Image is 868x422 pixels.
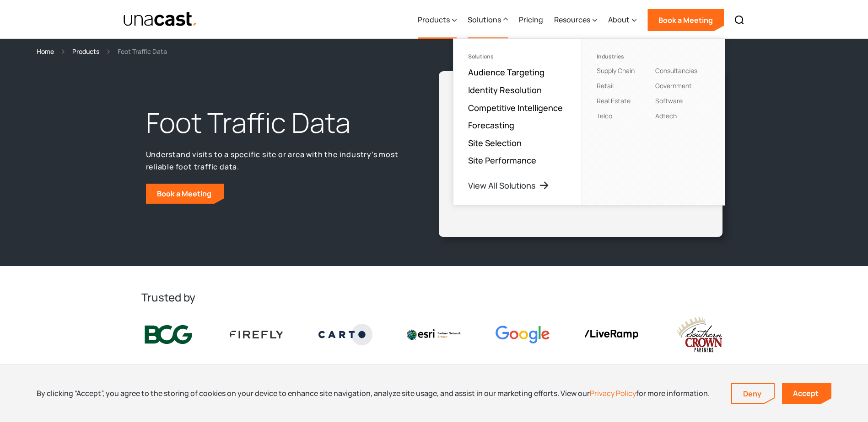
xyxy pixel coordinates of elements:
[468,1,508,39] div: Solutions
[734,15,745,26] img: Search icon
[446,79,715,230] iframe: Unacast - European Vaccines v2
[608,14,630,25] div: About
[597,81,614,90] a: Retail
[468,155,536,166] a: Site Performance
[141,290,727,305] h2: Trusted by
[597,96,631,105] a: Real Estate
[123,11,198,27] img: Unacast text logo
[468,102,563,113] a: Competitive Intelligence
[584,330,638,339] img: liveramp logo
[318,324,372,345] img: Carto logo
[732,384,774,403] a: Deny
[597,66,635,75] a: Supply Chain
[655,81,692,90] a: Government
[590,388,636,398] a: Privacy Policy
[141,323,195,346] img: BCG logo
[655,66,697,75] a: Consultancies
[468,14,501,25] div: Solutions
[146,148,405,173] p: Understand visits to a specific site or area with the industry’s most reliable foot traffic data.
[468,84,542,95] a: Identity Resolution
[146,105,405,141] h1: Foot Traffic Data
[418,14,450,25] div: Products
[468,120,514,131] a: Forecasting
[597,53,652,60] div: Industries
[655,96,683,105] a: Software
[37,46,54,57] a: Home
[647,9,724,31] a: Book a Meeting
[673,316,727,353] img: southern crown logo
[554,1,597,39] div: Resources
[453,38,725,206] nav: Solutions
[230,331,284,338] img: Firefly Advertising logo
[123,11,198,27] a: home
[597,111,612,120] a: Telco
[782,383,831,404] a: Accept
[468,137,522,148] a: Site Selection
[468,53,567,60] div: Solutions
[146,184,224,204] a: Book a Meeting
[655,111,677,120] a: Adtech
[72,46,99,57] a: Products
[608,1,636,39] div: About
[118,46,167,57] div: Foot Traffic Data
[496,326,550,343] img: Google logo
[468,180,550,191] a: View All Solutions
[554,14,590,25] div: Resources
[468,67,545,78] a: Audience Targeting
[519,1,543,39] a: Pricing
[418,1,457,39] div: Products
[407,329,461,339] img: Esri logo
[37,388,710,398] div: By clicking “Accept”, you agree to the storing of cookies on your device to enhance site navigati...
